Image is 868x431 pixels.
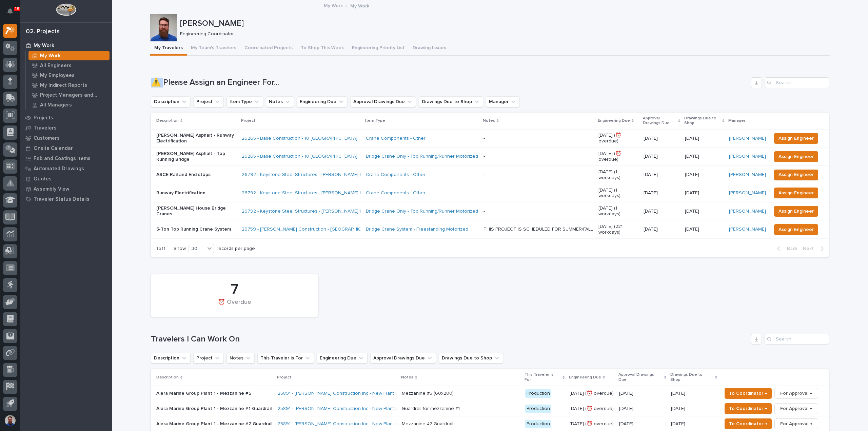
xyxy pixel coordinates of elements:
[226,96,263,107] button: Item Type
[484,136,485,141] div: -
[402,421,453,427] div: Mezzanine #2 Guardrail
[780,389,812,397] span: For Approval →
[484,154,485,159] div: -
[26,28,60,36] div: 02. Projects
[34,196,90,202] p: Traveler Status Details
[156,117,179,124] p: Description
[162,281,307,298] div: 7
[151,148,829,166] tr: [PERSON_NAME] Asphalt - Top Running Bridge26265 - Base Construction - 10 [GEOGRAPHIC_DATA] Bridge...
[151,78,748,87] h1: ⚠️ Please Assign an Engineer For...
[765,77,829,88] div: Search
[3,4,17,18] button: Notifications
[484,172,485,178] div: -
[15,6,19,11] p: 19
[26,80,112,90] a: My Indirect Reports
[3,413,17,428] button: users-avatar
[350,96,416,107] button: Approval Drawings Due
[40,102,72,108] p: All Managers
[778,171,814,179] span: Assign Engineer
[729,420,767,428] span: To Coordinator →
[619,391,666,396] p: [DATE]
[419,96,483,107] button: Drawings Due to Shop
[366,136,426,141] a: Crane Components - Other
[20,143,112,153] a: Onsite Calendar
[803,246,818,252] span: Next
[20,184,112,194] a: Assembly View
[365,117,385,124] p: Item Type
[729,405,767,413] span: To Coordinator →
[34,43,54,49] p: My Work
[800,246,829,252] button: Next
[439,353,503,364] button: Drawings Due to Shop
[20,153,112,163] a: Fab and Coatings Items
[725,403,772,414] button: To Coordinator →
[151,353,191,364] button: Description
[366,190,426,196] a: Crane Components - Other
[174,246,186,252] p: Show
[484,190,485,196] div: -
[402,391,454,396] div: Mezzanine #5 (60x200)
[618,371,663,384] p: Approval Drawings Due
[728,117,745,124] p: Manager
[242,227,442,232] a: 26759 - [PERSON_NAME] Construction - [GEOGRAPHIC_DATA] Department 5T Bridge Crane
[162,299,307,313] div: ⏰ Overdue
[598,188,638,199] p: [DATE] (1 workdays)
[151,96,191,107] button: Description
[525,405,551,413] div: Production
[729,154,766,159] a: [PERSON_NAME]
[26,71,112,80] a: My Employees
[774,151,818,162] button: Assign Engineer
[644,227,679,232] p: [DATE]
[685,152,701,159] p: [DATE]
[350,2,369,9] p: My Work
[257,353,314,364] button: This Traveler is For
[34,145,73,152] p: Onsite Calendar
[684,115,721,127] p: Drawings Due to Shop
[765,334,829,345] input: Search
[20,113,112,123] a: Projects
[156,151,236,162] p: [PERSON_NAME] Asphalt - Top Running Bridge
[156,391,272,396] p: Alera Marine Group Plant 1 - Mezzanine #5
[729,209,766,214] a: [PERSON_NAME]
[729,190,766,196] a: [PERSON_NAME]
[778,207,814,215] span: Assign Engineer
[729,136,766,141] a: [PERSON_NAME]
[598,117,630,124] p: Engineering Due
[619,406,666,412] p: [DATE]
[598,205,638,217] p: [DATE] (1 workdays)
[486,96,520,107] button: Manager
[151,220,829,239] tr: 5-Ton Top Running Crane System26759 - [PERSON_NAME] Construction - [GEOGRAPHIC_DATA] Department 5...
[324,1,343,9] a: My Work
[774,388,818,399] button: For Approval →
[778,189,814,197] span: Assign Engineer
[619,421,666,427] p: [DATE]
[366,172,426,178] a: Crane Components - Other
[644,209,679,214] p: [DATE]
[40,92,107,98] p: Project Managers and Engineers
[570,391,614,396] p: [DATE] (⏰ overdue)
[242,136,357,141] a: 26265 - Base Construction - 10 [GEOGRAPHIC_DATA]
[484,209,485,214] div: -
[26,51,112,60] a: My Work
[156,172,236,178] p: ASCE Rail and End stops
[570,406,614,412] p: [DATE] (⏰ overdue)
[525,371,561,384] p: This Traveler is For
[598,169,638,181] p: [DATE] (1 workdays)
[570,421,614,427] p: [DATE] (⏰ overdue)
[685,134,701,141] p: [DATE]
[156,133,236,144] p: [PERSON_NAME] Asphalt - Runway Electrification
[643,115,676,127] p: Approval Drawings Due
[151,334,748,344] h1: Travelers I Can Work On
[401,374,413,381] p: Notes
[34,125,57,131] p: Travelers
[670,371,713,384] p: Drawings Due to Shop
[772,246,800,252] button: Back
[409,41,450,56] button: Drawing Issues
[402,406,460,412] div: Guardrail for mezzanine #1
[40,53,61,59] p: My Work
[317,353,368,364] button: Engineering Due
[26,90,112,100] a: Project Managers and Engineers
[644,190,679,196] p: [DATE]
[156,406,272,412] p: Alera Marine Group Plant 1 - Mezzanine #1 Guardrail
